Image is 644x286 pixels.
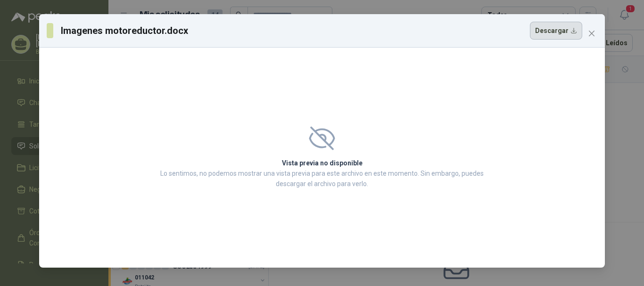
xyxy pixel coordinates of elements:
[588,30,595,37] span: close
[157,158,487,168] h2: Vista previa no disponible
[584,26,599,41] button: Close
[157,168,487,189] p: Lo sentimos, no podemos mostrar una vista previa para este archivo en este momento. Sin embargo, ...
[530,22,582,40] button: Descargar
[61,24,189,38] h3: Imagenes motoreductor.docx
